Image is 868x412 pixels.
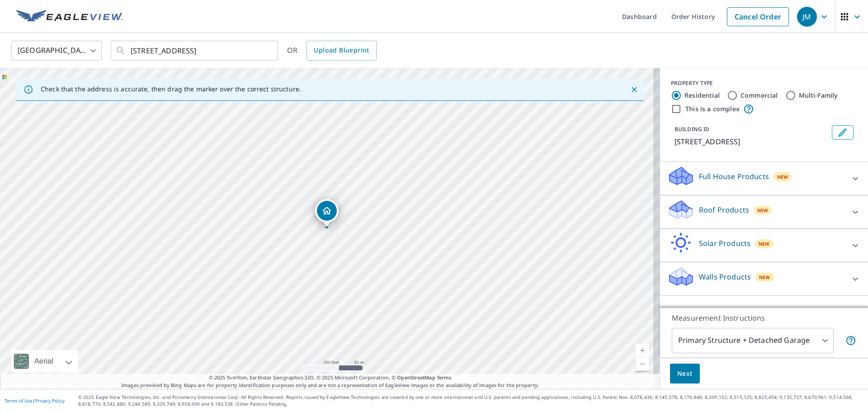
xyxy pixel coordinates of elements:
[315,199,339,227] div: Dropped pin, building 1, Residential property, 4031 Old Hickory Rd Annandale, VA 22003
[209,374,452,382] span: © 2025 TomTom, Earthstar Geographics SIO, © 2025 Microsoft Corporation, ©
[16,10,123,24] img: EV Logo
[699,271,751,282] p: Walls Products
[671,79,857,87] div: PROPERTY TYPE
[314,45,369,56] span: Upload Blueprint
[437,374,452,381] a: Terms
[727,7,789,26] a: Cancel Order
[699,204,749,215] p: Roof Products
[5,398,33,404] a: Terms of Use
[78,394,863,407] p: © 2025 Eagle View Technologies, Inc. and Pictometry International Corp. All Rights Reserved. Repo...
[759,274,770,281] span: New
[11,350,78,373] div: Aerial
[759,240,770,247] span: New
[699,171,769,182] p: Full House Products
[675,125,709,133] p: BUILDING ID
[685,104,740,114] label: This is a complex
[5,398,65,403] p: |
[832,125,854,140] button: Edit building 1
[667,166,861,191] div: Full House ProductsNew
[677,368,693,379] span: Next
[670,364,700,384] button: Next
[636,344,649,357] a: Current Level 17, Zoom In
[845,335,856,346] span: Your report will include the primary structure and a detached garage if one exists.
[667,232,861,258] div: Solar ProductsNew
[797,7,817,27] div: JM
[684,91,720,100] label: Residential
[636,357,649,371] a: Current Level 17, Zoom Out
[287,41,377,61] div: OR
[672,313,856,323] p: Measurement Instructions
[699,238,750,249] p: Solar Products
[777,173,788,180] span: New
[667,266,861,292] div: Walls ProductsNew
[741,91,778,100] label: Commercial
[397,374,435,381] a: OpenStreetMap
[799,91,838,100] label: Multi-Family
[672,328,834,353] div: Primary Structure + Detached Garage
[667,199,861,225] div: Roof ProductsNew
[41,85,301,93] p: Check that the address is accurate, then drag the marker over the correct structure.
[11,38,102,63] div: [GEOGRAPHIC_DATA]
[307,41,376,61] a: Upload Blueprint
[757,207,769,214] span: New
[35,398,65,404] a: Privacy Policy
[32,350,56,373] div: Aerial
[628,84,640,95] button: Close
[675,136,828,147] p: [STREET_ADDRESS]
[131,38,259,63] input: Search by address or latitude-longitude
